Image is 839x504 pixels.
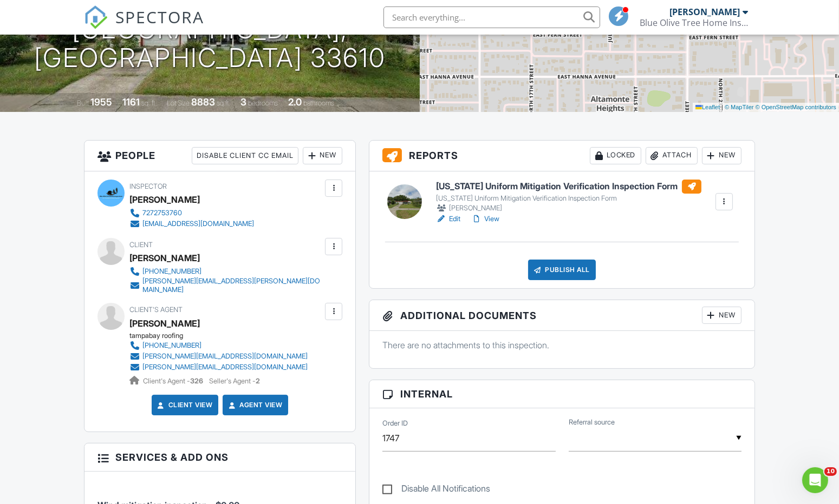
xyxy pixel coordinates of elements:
[84,141,355,171] h3: People
[129,315,200,331] a: [PERSON_NAME]
[155,400,213,410] a: Client View
[142,267,201,276] div: [PHONE_NUMBER]
[129,362,308,373] a: [PERSON_NAME][EMAIL_ADDRESS][DOMAIN_NAME]
[721,104,723,110] span: |
[702,147,742,164] div: New
[129,250,200,266] div: [PERSON_NAME]
[590,147,641,164] div: Locked
[191,96,215,108] div: 8883
[640,17,748,28] div: Blue Olive Tree Home Inspections LLC
[142,220,254,228] div: [EMAIL_ADDRESS][DOMAIN_NAME]
[84,15,204,37] a: SPECTORA
[209,377,260,385] span: Seller's Agent -
[90,96,112,108] div: 1955
[129,241,153,249] span: Client
[142,363,308,372] div: [PERSON_NAME][EMAIL_ADDRESS][DOMAIN_NAME]
[248,99,278,107] span: bedrooms
[288,96,302,108] div: 2.0
[226,400,282,410] a: Agent View
[129,331,316,340] div: tampabay roofing
[84,443,355,472] h3: Services & Add ons
[129,266,322,277] a: [PHONE_NUMBER]
[369,380,755,408] h3: Internal
[129,306,183,314] span: Client's Agent
[256,377,260,385] strong: 2
[129,340,308,351] a: [PHONE_NUMBER]
[122,96,140,108] div: 1161
[217,99,230,107] span: sq.ft.
[569,417,615,427] label: Referral source
[129,208,254,218] a: 7272753760
[129,351,308,362] a: [PERSON_NAME][EMAIL_ADDRESS][DOMAIN_NAME]
[141,99,157,107] span: sq. ft.
[129,191,200,208] div: [PERSON_NAME]
[77,99,89,107] span: Built
[192,147,298,164] div: Disable Client CC Email
[695,104,720,110] a: Leaflet
[167,99,190,107] span: Lot Size
[143,377,205,385] span: Client's Agent -
[436,214,460,224] a: Edit
[436,203,701,214] div: [PERSON_NAME]
[303,99,334,107] span: bathrooms
[646,147,698,164] div: Attach
[142,341,201,350] div: [PHONE_NUMBER]
[129,182,167,190] span: Inspector
[702,307,742,324] div: New
[142,277,322,294] div: [PERSON_NAME][EMAIL_ADDRESS][PERSON_NAME][DOMAIN_NAME]
[382,419,408,428] label: Order ID
[802,467,828,493] iframe: Intercom live chat
[436,194,701,203] div: [US_STATE] Uniform Mitigation Verification Inspection Form
[129,218,254,229] a: [EMAIL_ADDRESS][DOMAIN_NAME]
[84,5,108,29] img: The Best Home Inspection Software - Spectora
[436,180,701,214] a: [US_STATE] Uniform Mitigation Verification Inspection Form [US_STATE] Uniform Mitigation Verifica...
[240,96,246,108] div: 3
[383,6,600,28] input: Search everything...
[756,104,836,110] a: © OpenStreetMap contributors
[115,5,204,28] span: SPECTORA
[369,141,755,171] h3: Reports
[382,483,490,497] label: Disable All Notifications
[142,352,308,361] div: [PERSON_NAME][EMAIL_ADDRESS][DOMAIN_NAME]
[142,209,182,217] div: 7272753760
[725,104,754,110] a: © MapTiler
[471,214,499,224] a: View
[303,147,342,164] div: New
[824,467,837,476] span: 10
[528,260,596,280] div: Publish All
[436,180,701,194] h6: [US_STATE] Uniform Mitigation Verification Inspection Form
[369,300,755,331] h3: Additional Documents
[129,277,322,294] a: [PERSON_NAME][EMAIL_ADDRESS][PERSON_NAME][DOMAIN_NAME]
[190,377,203,385] strong: 326
[669,6,740,17] div: [PERSON_NAME]
[382,339,742,351] p: There are no attachments to this inspection.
